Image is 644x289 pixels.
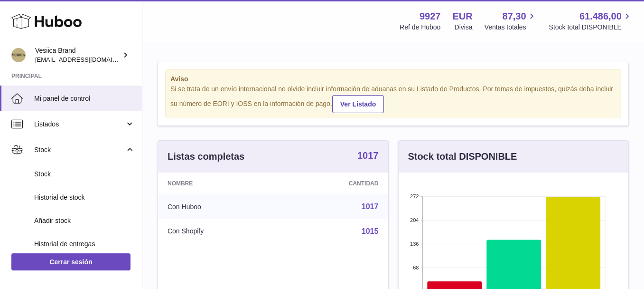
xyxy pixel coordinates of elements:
span: Mi panel de control [34,94,135,103]
a: Ver Listado [332,95,384,113]
a: 1017 [362,202,379,211]
a: Cerrar sesión [11,253,131,270]
span: 87,30 [503,10,526,23]
text: 136 [410,241,419,247]
h3: Stock total DISPONIBLE [408,150,517,163]
span: Listados [34,120,125,129]
span: Stock [34,145,125,154]
span: Stock total DISPONIBLE [549,23,633,32]
span: Añadir stock [34,216,135,225]
strong: EUR [453,10,473,23]
img: internalAdmin-9927@internal.huboo.com [11,48,26,62]
text: 204 [410,217,419,223]
a: 61.486,00 Stock total DISPONIBLE [549,10,633,32]
strong: Aviso [170,75,616,84]
span: [EMAIL_ADDRESS][DOMAIN_NAME] [35,56,140,63]
span: Ventas totales [485,23,537,32]
strong: 1017 [357,151,379,160]
div: Si se trata de un envío internacional no olvide incluir información de aduanas en su Listado de P... [170,85,616,113]
th: Cantidad [280,173,388,194]
td: Con Shopify [158,219,280,244]
span: Stock [34,170,135,179]
a: 1017 [357,151,379,162]
a: 87,30 Ventas totales [485,10,537,32]
span: Historial de stock [34,193,135,202]
strong: 9927 [420,10,441,23]
span: 61.486,00 [579,10,622,23]
div: Divisa [455,23,473,32]
text: 68 [413,265,419,270]
span: Historial de entregas [34,240,135,249]
td: Con Huboo [158,194,280,219]
h3: Listas completas [168,150,244,163]
div: Ref de Huboo [400,23,440,32]
div: Vesiica Brand [35,46,121,64]
a: 1015 [362,227,379,235]
th: Nombre [158,173,280,194]
text: 272 [410,193,419,199]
